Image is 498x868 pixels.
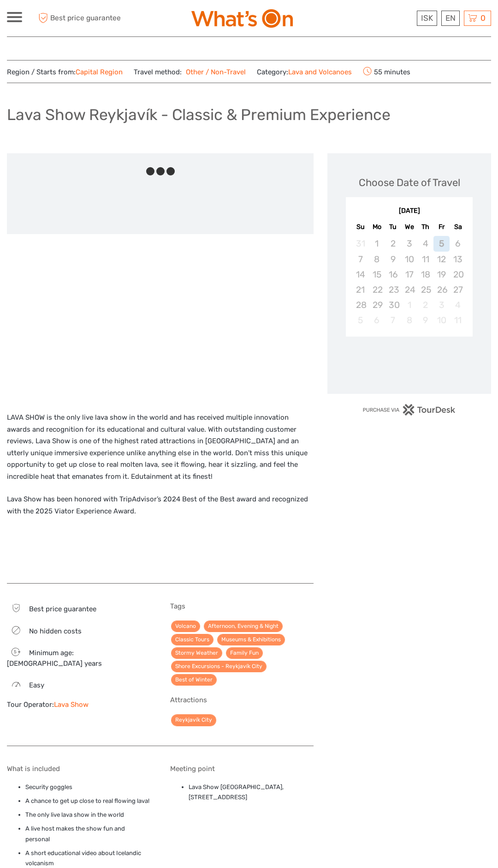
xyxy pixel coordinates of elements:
a: Museums & Exhibitions [217,634,285,645]
a: Classic Tours [171,634,213,645]
div: Th [417,221,433,233]
div: Not available Saturday, September 13th, 2025 [450,252,466,267]
div: Not available Monday, September 29th, 2025 [369,297,385,313]
a: Shore Excursions - Reykjavík City [171,661,267,672]
div: Not available Wednesday, September 17th, 2025 [401,267,417,282]
div: Not available Thursday, September 25th, 2025 [417,282,433,297]
h5: Meeting point [170,765,314,773]
div: Fr [433,221,450,233]
li: The only live lava show in the world [25,810,151,820]
div: Loading... [406,361,412,367]
div: Sa [450,221,466,233]
div: Not available Tuesday, October 7th, 2025 [385,313,401,328]
div: Not available Monday, September 22nd, 2025 [369,282,385,297]
div: Not available Wednesday, September 10th, 2025 [401,252,417,267]
div: Su [352,221,368,233]
div: Not available Saturday, October 11th, 2025 [450,313,466,328]
div: Not available Saturday, September 27th, 2025 [450,282,466,297]
span: 5 [8,649,22,655]
div: Not available Saturday, October 4th, 2025 [450,297,466,313]
div: Not available Thursday, September 18th, 2025 [417,267,433,282]
a: Lava Show [54,700,89,709]
a: Best of Winter [171,674,217,686]
div: Not available Thursday, September 11th, 2025 [417,252,433,267]
span: Easy [29,681,44,689]
div: Not available Wednesday, October 8th, 2025 [401,313,417,328]
div: Not available Monday, September 1st, 2025 [369,236,385,251]
div: Not available Wednesday, September 24th, 2025 [401,282,417,297]
h5: Tags [170,602,314,610]
div: Not available Saturday, September 6th, 2025 [450,236,466,251]
h1: Lava Show Reykjavík - Classic & Premium Experience [7,105,391,124]
div: Not available Thursday, September 4th, 2025 [417,236,433,251]
li: Lava Show [GEOGRAPHIC_DATA], [STREET_ADDRESS] [189,782,314,803]
span: Category: [257,67,352,77]
p: Lava Show has been honored with TripAdvisor’s 2024 Best of the Best award and recognized with the... [7,494,314,517]
span: Region / Starts from: [7,67,123,77]
span: Travel method: [134,65,246,78]
h5: Attractions [170,696,314,704]
div: Mo [369,221,385,233]
div: Not available Friday, September 26th, 2025 [433,282,450,297]
img: PurchaseViaTourDesk.png [362,404,456,416]
div: Not available Thursday, October 9th, 2025 [417,313,433,328]
a: Reykjavík City [171,714,216,726]
span: 55 minutes [363,65,410,78]
img: What's On [191,9,293,28]
div: Not available Wednesday, October 1st, 2025 [401,297,417,313]
div: Not available Sunday, September 28th, 2025 [352,297,368,313]
span: No hidden costs [29,627,82,635]
h5: What is included [7,765,151,773]
div: Not available Friday, October 3rd, 2025 [433,297,450,313]
a: Lava and Volcanoes [288,68,352,76]
div: Choose Date of Travel [359,175,460,190]
span: ISK [421,13,433,23]
div: Not available Saturday, September 20th, 2025 [450,267,466,282]
div: Not available Monday, September 15th, 2025 [369,267,385,282]
a: Stormy Weather [171,647,222,659]
div: Not available Friday, September 12th, 2025 [433,252,450,267]
span: Minimum age: [DEMOGRAPHIC_DATA] years [7,649,102,668]
a: Family Fun [226,647,263,659]
div: EN [441,11,460,26]
span: 0 [479,13,487,23]
div: Not available Wednesday, September 3rd, 2025 [401,236,417,251]
div: Not available Tuesday, September 9th, 2025 [385,252,401,267]
div: month 2025-09 [349,236,469,328]
a: Afternoon, Evening & Night [204,621,283,632]
a: Volcano [171,621,200,632]
div: Tu [385,221,401,233]
div: Not available Sunday, September 21st, 2025 [352,282,368,297]
li: A live host makes the show fun and personal [25,824,151,844]
div: Not available Sunday, September 7th, 2025 [352,252,368,267]
li: A chance to get up close to real flowing lava! [25,796,151,806]
span: Best price guarantee [36,11,128,26]
li: Security goggles [25,782,151,792]
div: [DATE] [346,206,473,216]
div: Not available Tuesday, September 16th, 2025 [385,267,401,282]
div: Not available Friday, September 19th, 2025 [433,267,450,282]
div: Not available Friday, October 10th, 2025 [433,313,450,328]
div: Not available Sunday, September 14th, 2025 [352,267,368,282]
div: Not available Sunday, August 31st, 2025 [352,236,368,251]
div: We [401,221,417,233]
a: Capital Region [76,68,123,76]
div: Not available Tuesday, September 30th, 2025 [385,297,401,313]
div: Not available Monday, September 8th, 2025 [369,252,385,267]
div: Not available Sunday, October 5th, 2025 [352,313,368,328]
div: Not available Tuesday, September 2nd, 2025 [385,236,401,251]
p: LAVA SHOW is the only live lava show in the world and has received multiple innovation awards and... [7,412,314,482]
div: Not available Tuesday, September 23rd, 2025 [385,282,401,297]
div: Not available Friday, September 5th, 2025 [433,236,450,251]
div: Tour Operator: [7,700,151,710]
a: Other / Non-Travel [182,68,246,76]
div: Not available Monday, October 6th, 2025 [369,313,385,328]
div: Not available Thursday, October 2nd, 2025 [417,297,433,313]
span: Best price guarantee [29,605,96,613]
